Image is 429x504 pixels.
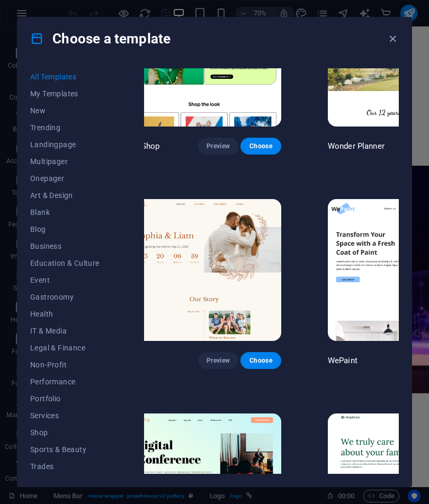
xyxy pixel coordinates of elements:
span: Art & Design [30,191,100,200]
span: Portfolio [30,394,100,403]
span: Landingpage [30,140,100,149]
button: Business [30,238,100,255]
span: Event [30,276,100,284]
button: Health [30,305,100,322]
button: Preview [198,138,238,155]
p: WePaint [328,355,358,366]
button: My Templates [30,85,100,102]
button: Blog [30,221,100,238]
button: Gastronomy [30,289,100,305]
button: Shop [30,424,100,441]
button: Sports & Beauty [30,441,100,458]
span: My Templates [30,89,100,98]
span: Services [30,411,100,420]
img: S&L [127,199,281,341]
button: New [30,102,100,119]
span: Multipager [30,157,100,166]
span: Non-Profit [30,361,100,369]
button: Landingpage [30,136,100,153]
button: Trending [30,119,100,136]
button: Onepager [30,170,100,187]
span: Education & Culture [30,259,100,267]
button: Legal & Finance [30,339,100,356]
span: Choose [249,142,272,150]
span: Preview [207,356,230,365]
button: Non-Profit [30,356,100,373]
span: Onepager [30,174,100,183]
span: Blank [30,208,100,217]
span: Trades [30,462,100,471]
button: Preview [198,352,238,369]
span: Blog [30,225,100,233]
span: Shop [30,428,100,437]
p: Pet Shop [127,141,159,151]
h4: Choose a template [30,30,171,47]
span: Health [30,310,100,318]
button: Portfolio [30,390,100,407]
span: Business [30,242,100,250]
span: Preview [207,142,230,150]
button: Blank [30,204,100,221]
button: Services [30,407,100,424]
button: IT & Media [30,322,100,339]
button: Multipager [30,153,100,170]
span: Trending [30,123,100,132]
button: Performance [30,373,100,390]
p: Wonder Planner [328,141,385,151]
span: Legal & Finance [30,344,100,352]
button: All Templates [30,68,100,85]
button: Trades [30,458,100,475]
span: Performance [30,377,100,386]
button: Art & Design [30,187,100,204]
button: Event [30,272,100,289]
button: Education & Culture [30,255,100,272]
span: Gastronomy [30,293,100,301]
span: IT & Media [30,327,100,335]
span: New [30,106,100,115]
span: Sports & Beauty [30,445,100,454]
span: All Templates [30,73,100,81]
button: Choose [240,352,281,369]
span: Choose [249,356,272,365]
button: Choose [240,138,281,155]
